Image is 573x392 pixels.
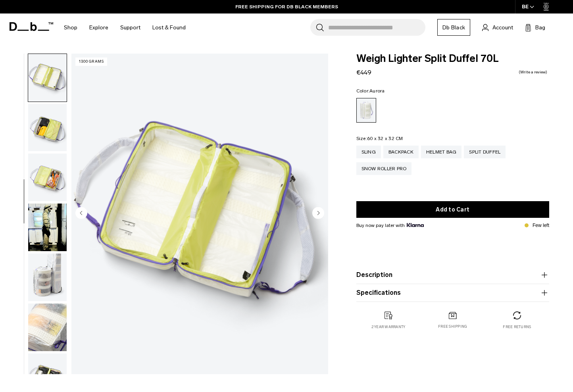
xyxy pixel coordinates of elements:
button: Next slide [312,207,324,221]
button: Previous slide [75,207,87,221]
p: 2 year warranty [371,324,406,330]
span: 60 x 32 x 32 CM [367,136,403,141]
a: Sling [356,146,381,158]
span: Aurora [369,88,385,94]
a: Write a review [519,70,547,74]
button: Weigh_Lighter_Split_Duffel_70L_7.png [28,153,67,202]
button: Add to Cart [356,201,549,218]
a: Explore [89,13,108,42]
legend: Size: [356,136,403,141]
span: Bag [535,23,545,32]
img: Weigh_Lighter_Split_Duffel_70L_9.png [28,254,67,301]
a: Db Black [437,19,470,36]
img: Weigh Lighter Split Duffel 70L Aurora [28,204,67,251]
legend: Color: [356,88,385,93]
img: Weigh_Lighter_Split_Duffel_70L_5.png [71,54,328,374]
a: Split Duffel [464,146,506,158]
button: Weigh_Lighter_Split_Duffel_70L_9.png [28,253,67,302]
button: Weigh Lighter Split Duffel 70L Aurora [28,203,67,252]
span: Buy now pay later with [356,222,424,229]
li: 6 / 12 [71,54,328,374]
button: Bag [525,23,545,32]
a: Support [120,13,140,42]
img: Weigh_Lighter_Split_Duffel_70L_5.png [28,54,67,102]
p: Free returns [503,324,531,330]
span: Weigh Lighter Split Duffel 70L [356,54,549,64]
a: Lost & Found [152,13,186,42]
a: Account [482,23,513,32]
button: Specifications [356,288,549,298]
button: Weigh_Lighter_Split_Duffel_70L_5.png [28,54,67,102]
p: Free shipping [438,324,467,329]
p: 1300 grams [75,58,107,66]
img: Weigh_Lighter_Split_Duffel_70L_6.png [28,104,67,152]
button: Description [356,270,549,280]
span: €449 [356,69,371,76]
a: Snow Roller Pro [356,162,412,175]
img: Weigh_Lighter_Split_Duffel_70L_10.png [28,304,67,351]
a: FREE SHIPPING FOR DB BLACK MEMBERS [235,3,338,10]
a: Backpack [383,146,419,158]
a: Helmet Bag [421,146,462,158]
button: Weigh_Lighter_Split_Duffel_70L_6.png [28,104,67,152]
button: Weigh_Lighter_Split_Duffel_70L_10.png [28,303,67,352]
img: {"height" => 20, "alt" => "Klarna"} [407,223,424,227]
a: Aurora [356,98,376,123]
span: Account [492,23,513,32]
p: Few left [533,222,549,229]
img: Weigh_Lighter_Split_Duffel_70L_7.png [28,154,67,201]
nav: Main Navigation [58,13,192,42]
a: Shop [64,13,77,42]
